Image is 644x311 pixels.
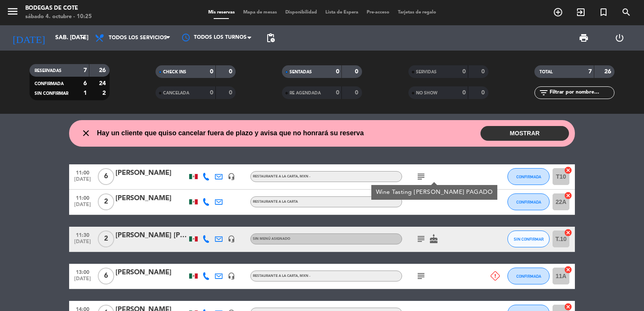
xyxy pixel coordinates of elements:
[253,200,298,204] span: RESTAURANTE A LA CARTA
[163,91,189,95] span: CANCELADA
[602,25,638,51] div: LOG OUT
[516,174,541,179] span: CONFIRMADA
[539,70,553,74] span: TOTAL
[98,231,114,247] span: 2
[35,82,64,86] span: CONFIRMADA
[553,7,563,17] i: add_circle_outline
[514,237,544,241] span: SIN CONFIRMAR
[163,70,186,74] span: CHECK INS
[35,91,68,96] span: SIN CONFIRMAR
[621,7,631,17] i: search
[564,303,572,311] i: cancel
[281,10,321,15] span: Disponibilidad
[416,172,426,182] i: subject
[83,90,87,96] strong: 1
[336,90,339,96] strong: 0
[81,128,91,138] i: close
[115,168,187,179] div: [PERSON_NAME]
[569,5,592,19] span: WALK IN
[210,69,213,75] strong: 0
[615,5,638,19] span: BUSCAR
[72,177,93,186] span: [DATE]
[228,235,235,243] i: headset_mic
[516,200,541,204] span: CONFIRMADA
[576,7,586,17] i: exit_to_app
[115,193,187,204] div: [PERSON_NAME]
[78,33,89,43] i: arrow_drop_down
[362,10,394,15] span: Pre-acceso
[416,70,437,74] span: SERVIDAS
[547,5,569,19] span: RESERVAR MESA
[416,234,426,244] i: subject
[72,239,93,249] span: [DATE]
[115,267,187,278] div: [PERSON_NAME]
[290,91,321,95] span: RE AGENDADA
[228,272,235,280] i: headset_mic
[229,90,234,96] strong: 0
[72,230,93,239] span: 11:30
[355,69,360,75] strong: 0
[298,175,310,178] span: , MXN -
[83,67,87,73] strong: 7
[564,191,572,200] i: cancel
[102,90,107,96] strong: 2
[204,10,239,15] span: Mis reservas
[416,271,426,281] i: subject
[539,88,549,98] i: filter_list
[480,126,569,141] button: MOSTRAR
[98,168,114,185] span: 6
[72,167,93,177] span: 11:00
[336,69,339,75] strong: 0
[98,268,114,284] span: 6
[72,267,93,276] span: 13:00
[97,128,364,139] span: Hay un cliente que quiso cancelar fuera de plazo y avisa que no honrará su reserva
[83,80,87,86] strong: 6
[416,91,437,95] span: NO SHOW
[507,168,550,185] button: CONFIRMADA
[239,10,281,15] span: Mapa de mesas
[253,237,290,241] span: Sin menú asignado
[564,228,572,237] i: cancel
[229,69,234,75] strong: 0
[6,29,51,47] i: [DATE]
[564,166,572,174] i: cancel
[321,10,362,15] span: Lista de Espera
[115,230,187,241] div: [PERSON_NAME] [PERSON_NAME]
[72,193,93,202] span: 11:00
[462,69,466,75] strong: 0
[266,33,276,43] span: pending_actions
[6,5,19,21] button: menu
[355,90,360,96] strong: 0
[376,188,493,197] div: Wine Tasting [PERSON_NAME] PAGADO
[507,231,550,247] button: SIN CONFIRMAR
[598,7,609,17] i: turned_in_not
[394,10,440,15] span: Tarjetas de regalo
[298,274,310,278] span: , MXN -
[35,69,62,73] span: RESERVADAS
[290,70,312,74] span: SENTADAS
[72,276,93,286] span: [DATE]
[99,80,107,86] strong: 24
[210,90,213,96] strong: 0
[507,268,550,284] button: CONFIRMADA
[592,5,615,19] span: Reserva especial
[429,234,439,244] i: cake
[481,69,486,75] strong: 0
[564,265,572,274] i: cancel
[72,202,93,212] span: [DATE]
[25,4,92,13] div: Bodegas de Cote
[462,90,466,96] strong: 0
[604,69,613,75] strong: 26
[481,90,486,96] strong: 0
[109,35,167,41] span: Todos los servicios
[98,193,114,210] span: 2
[614,33,625,43] i: power_settings_new
[25,13,92,21] div: sábado 4. octubre - 10:25
[228,173,235,180] i: headset_mic
[99,67,107,73] strong: 26
[516,274,541,279] span: CONFIRMADA
[6,5,19,18] i: menu
[588,69,592,75] strong: 7
[253,175,310,178] span: RESTAURANTE A LA CARTA
[579,33,589,43] span: print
